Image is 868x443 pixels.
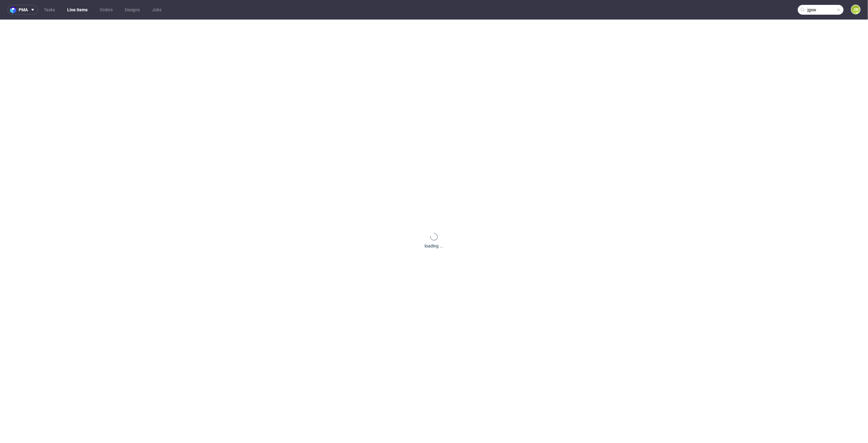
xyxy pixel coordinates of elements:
button: pma [7,5,38,15]
img: logo [10,6,19,13]
div: loading ... [425,243,443,249]
a: Jobs [148,5,165,15]
a: Orders [96,5,116,15]
figcaption: JW [852,5,860,14]
span: pma [19,8,28,12]
a: Line Items [63,5,91,15]
a: Designs [121,5,143,15]
a: Tasks [40,5,59,15]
